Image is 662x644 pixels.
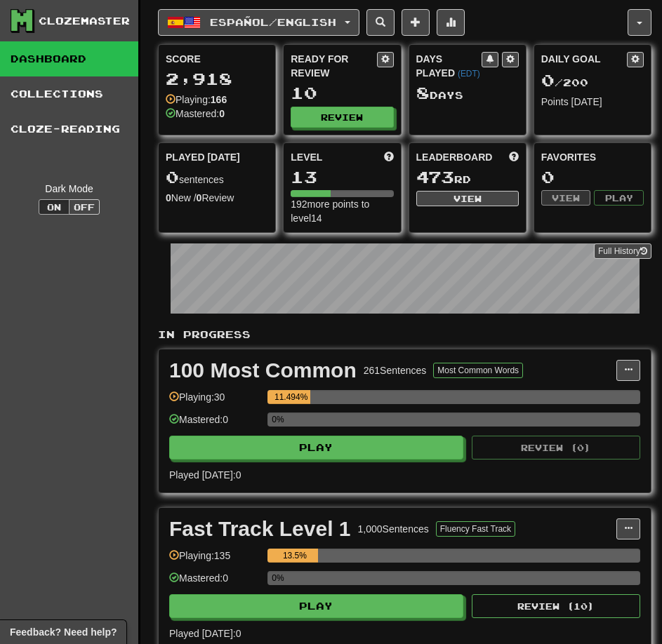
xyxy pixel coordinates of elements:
button: Play [169,594,463,618]
span: Leaderboard [416,150,493,164]
div: New / Review [166,191,268,205]
span: 0 [541,70,555,90]
div: 10 [291,84,393,102]
div: 261 Sentences [364,363,427,377]
span: Played [DATE]: 0 [169,469,241,481]
button: Review (0) [472,436,640,459]
span: Score more points to level up [384,150,394,164]
span: / 200 [541,76,588,88]
div: Playing: [166,93,227,107]
button: View [416,191,519,206]
strong: 0 [166,192,171,203]
button: Review [291,107,393,128]
span: 473 [416,167,454,187]
a: (EDT) [458,69,480,79]
div: Dark Mode [11,182,128,196]
button: Español/English [158,9,359,36]
button: View [541,190,591,206]
button: Most Common Words [433,363,523,378]
div: 13.5% [272,549,317,563]
div: Score [166,52,268,66]
div: rd [416,168,519,187]
button: Review (10) [472,594,640,618]
strong: 166 [211,94,227,105]
div: Fast Track Level 1 [169,518,351,539]
button: Off [69,199,100,215]
button: Search sentences [366,9,395,36]
div: Mastered: [166,107,225,121]
span: Open feedback widget [10,625,117,639]
div: 11.494% [272,390,310,404]
div: Daily Goal [541,52,627,67]
div: Mastered: 0 [169,412,260,436]
span: 8 [416,83,430,102]
span: 0 [166,167,179,187]
button: Add sentence to collection [402,9,430,36]
span: Level [291,150,322,164]
div: 13 [291,168,393,186]
div: 192 more points to level 14 [291,197,393,225]
div: Points [DATE] [541,95,644,109]
div: Playing: 135 [169,549,260,572]
div: 1,000 Sentences [358,522,429,536]
div: Day s [416,84,519,102]
button: Play [594,190,644,206]
div: Clozemaster [39,14,130,28]
div: Favorites [541,150,644,164]
strong: 0 [219,108,225,119]
p: In Progress [158,328,651,342]
div: sentences [166,168,268,187]
span: Played [DATE]: 0 [169,628,241,639]
span: Played [DATE] [166,150,240,164]
span: Español / English [210,16,336,28]
button: On [39,199,69,215]
button: More stats [437,9,465,36]
strong: 0 [197,192,202,203]
div: Playing: 30 [169,390,260,413]
div: Ready for Review [291,52,376,80]
div: 100 Most Common [169,360,357,381]
a: Full History [594,243,651,259]
div: 0 [541,168,644,186]
button: Play [169,436,463,459]
div: Mastered: 0 [169,571,260,594]
div: 2,918 [166,70,268,88]
button: Fluency Fast Track [436,521,515,537]
div: Days Played [416,52,482,80]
